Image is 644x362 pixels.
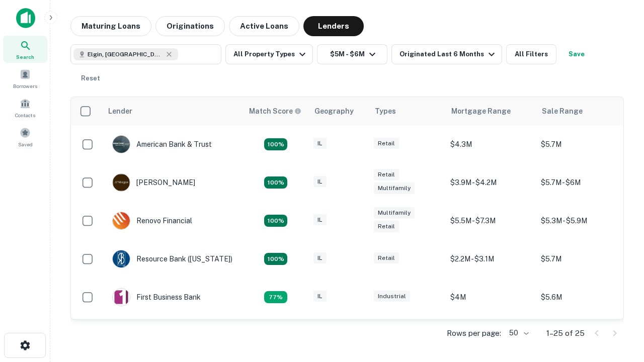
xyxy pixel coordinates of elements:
div: Matching Properties: 4, hasApolloMatch: undefined [264,253,287,265]
td: $5.5M - $7.3M [445,202,536,240]
div: Matching Properties: 3, hasApolloMatch: undefined [264,291,287,303]
div: Matching Properties: 4, hasApolloMatch: undefined [264,176,287,189]
th: Geography [308,97,369,125]
div: Mortgage Range [451,105,511,117]
div: IL [313,252,327,264]
button: Reset [74,68,107,88]
button: All Property Types [225,44,313,64]
div: Matching Properties: 4, hasApolloMatch: undefined [264,215,287,227]
h6: Match Score [249,106,299,117]
p: Rows per page: [447,327,501,339]
th: Mortgage Range [445,97,536,125]
span: Saved [18,140,33,148]
div: Multifamily [374,207,415,219]
div: Industrial [374,291,410,302]
div: Resource Bank ([US_STATE]) [112,250,232,268]
span: Search [16,53,34,61]
div: Retail [374,138,399,149]
div: Geography [314,105,354,117]
th: Types [369,97,445,125]
td: $5.6M [536,278,626,316]
button: Originations [155,16,225,36]
img: capitalize-icon.png [16,8,35,28]
td: $4.3M [445,125,536,163]
img: picture [113,136,130,153]
span: Borrowers [13,82,37,90]
span: Elgin, [GEOGRAPHIC_DATA], [GEOGRAPHIC_DATA] [88,50,163,59]
div: IL [313,138,327,149]
div: Types [375,105,396,117]
div: American Bank & Trust [112,135,212,153]
div: 50 [505,326,530,340]
button: Lenders [303,16,364,36]
button: Active Loans [229,16,299,36]
button: $5M - $6M [317,44,387,64]
td: $4M [445,278,536,316]
div: Retail [374,221,399,232]
th: Sale Range [536,97,626,125]
td: $5.7M [536,125,626,163]
a: Saved [3,123,47,150]
img: picture [113,289,130,306]
img: picture [113,212,130,229]
div: Matching Properties: 7, hasApolloMatch: undefined [264,138,287,150]
a: Search [3,36,47,63]
div: Renovo Financial [112,212,192,230]
button: Maturing Loans [70,16,151,36]
div: IL [313,291,327,302]
iframe: Chat Widget [594,249,644,298]
td: $2.2M - $3.1M [445,240,536,278]
div: [PERSON_NAME] [112,173,195,192]
img: picture [113,250,130,267]
div: IL [313,214,327,226]
div: First Business Bank [112,288,201,306]
a: Contacts [3,94,47,121]
div: Originated Last 6 Months [399,48,498,60]
p: 1–25 of 25 [546,327,585,339]
th: Lender [102,97,243,125]
td: $5.1M [536,316,626,354]
td: $5.3M - $5.9M [536,202,626,240]
img: picture [113,174,130,191]
button: Save your search to get updates of matches that match your search criteria. [560,44,593,64]
a: Borrowers [3,65,47,92]
button: Originated Last 6 Months [391,44,502,64]
td: $5.7M - $6M [536,163,626,202]
th: Capitalize uses an advanced AI algorithm to match your search with the best lender. The match sco... [243,97,308,125]
div: Multifamily [374,183,415,194]
td: $5.7M [536,240,626,278]
div: Lender [108,105,132,117]
div: Capitalize uses an advanced AI algorithm to match your search with the best lender. The match sco... [249,106,301,117]
span: Contacts [15,111,35,119]
div: IL [313,176,327,188]
button: All Filters [506,44,556,64]
td: $3.9M - $4.2M [445,163,536,202]
div: Retail [374,252,399,264]
div: Sale Range [542,105,583,117]
div: Retail [374,169,399,180]
td: $3.1M [445,316,536,354]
